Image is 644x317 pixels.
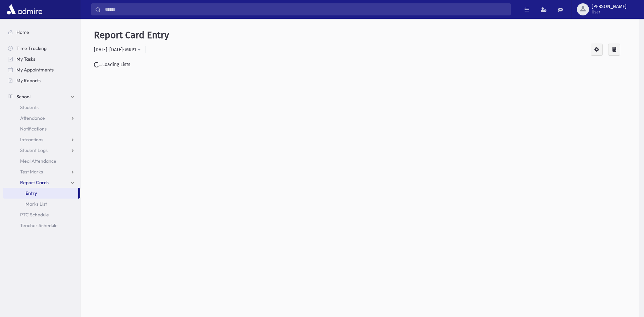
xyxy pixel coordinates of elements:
span: Test Marks [20,169,43,175]
span: Home [16,29,29,35]
span: My Reports [16,77,41,84]
a: Report Cards [3,177,80,188]
span: Students [20,104,39,110]
span: PTC Schedule [20,212,49,218]
span: [PERSON_NAME] [592,4,627,9]
span: Attendance [20,115,45,121]
a: Entry [3,188,78,199]
span: Entry [25,190,37,196]
span: Report Cards [20,179,49,186]
span: Time Tracking [16,45,47,51]
a: Student Logs [3,145,80,156]
a: Notifications [3,123,80,134]
span: Student Logs [20,147,48,153]
a: Test Marks [3,166,80,177]
div: Configure [591,44,603,56]
span: Infractions [20,137,43,143]
a: My Reports [3,75,80,86]
span: My Appointments [16,67,54,73]
span: Teacher Schedule [20,222,58,228]
a: My Tasks [3,54,80,64]
span: Marks List [25,201,47,207]
a: School [3,91,80,102]
a: Students [3,102,80,113]
span: My Tasks [16,56,35,62]
input: Search [101,3,511,15]
span: Notifications [20,126,47,132]
button: 2025-2026: MRP1 [94,44,146,56]
span: School [16,94,31,100]
a: Attendance [3,113,80,123]
img: AdmirePro [5,3,44,16]
div: ...Loading Lists [94,61,626,68]
span: Meal Attendance [20,158,56,164]
a: Marks List [3,199,80,209]
div: [DATE]-[DATE]: MRP1 [94,46,136,53]
a: Time Tracking [3,43,80,54]
a: PTC Schedule [3,209,80,220]
a: Infractions [3,134,80,145]
span: User [592,9,627,15]
a: Meal Attendance [3,156,80,166]
a: Teacher Schedule [3,220,80,231]
h5: Report Card Entry [94,30,626,41]
a: Home [3,27,80,38]
div: Calculate Averages [608,44,620,56]
a: My Appointments [3,64,80,75]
